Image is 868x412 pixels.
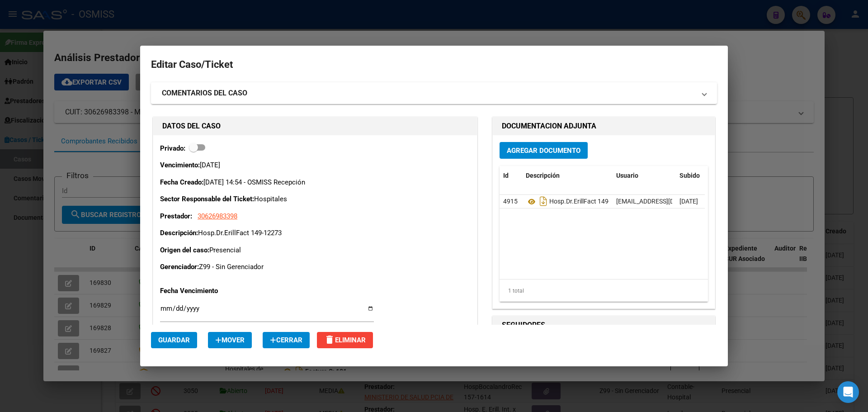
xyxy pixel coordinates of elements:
strong: Privado: [160,144,185,152]
strong: Prestador: [160,212,192,220]
mat-icon: delete [324,334,335,345]
h1: DOCUMENTACION ADJUNTA [502,121,706,132]
span: Eliminar [324,336,366,344]
strong: Origen del caso: [160,246,209,254]
span: Subido [679,172,700,179]
div: 1 total [500,279,708,302]
strong: Vencimiento: [160,161,200,169]
strong: Descripción: [160,229,198,237]
p: Hosp.Dr.ErillFact 149-12273 [160,228,470,238]
i: Descargar documento [538,194,549,208]
p: Hospitales [160,194,470,204]
strong: DATOS DEL CASO [162,122,221,130]
strong: COMENTARIOS DEL CASO [162,88,247,99]
p: [DATE] 14:54 - OSMISS Recepción [160,177,470,188]
mat-expansion-panel-header: COMENTARIOS DEL CASO [151,82,717,104]
p: [DATE] [160,160,470,170]
datatable-header-cell: Descripción [522,166,613,185]
span: 30626983398 [198,212,237,220]
div: Open Intercom Messenger [837,381,859,403]
span: [DATE] [679,198,698,205]
strong: Sector Responsable del Ticket: [160,195,254,203]
span: Id [503,172,509,179]
datatable-header-cell: Subido [676,166,721,185]
span: Usuario [616,172,638,179]
h2: Editar Caso/Ticket [151,56,717,73]
strong: Fecha Creado: [160,178,203,186]
span: Mover [215,336,245,344]
h1: SEGUIDORES [502,320,706,331]
button: Eliminar [317,332,373,348]
p: Z99 - Sin Gerenciador [160,262,470,272]
p: Fecha Vencimiento [160,286,253,296]
span: Cerrar [270,336,302,344]
datatable-header-cell: Id [500,166,522,185]
button: Agregar Documento [500,142,588,159]
span: [EMAIL_ADDRESS][DOMAIN_NAME] - Recepción OSMISS [616,198,774,205]
span: Hosp.Dr.ErillFact 149-12273 [549,198,628,205]
div: 4915 [503,196,519,207]
p: Presencial [160,245,470,256]
strong: Gerenciador: [160,263,199,271]
button: Cerrar [263,332,310,348]
span: Descripción [526,172,560,179]
span: Agregar Documento [507,147,580,155]
datatable-header-cell: Usuario [613,166,676,185]
button: Guardar [151,332,197,348]
span: Guardar [158,336,190,344]
button: Mover [208,332,252,348]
